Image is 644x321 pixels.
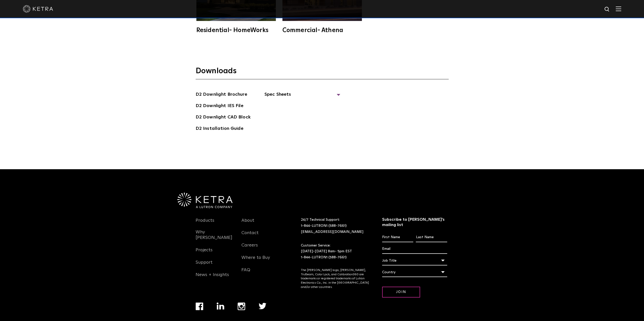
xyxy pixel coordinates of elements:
a: D2 Downlight CAD Block [196,114,251,122]
img: linkedin [217,303,224,310]
img: search icon [604,6,610,13]
a: Careers [241,242,258,254]
img: Hamburger%20Nav.svg [616,6,621,11]
a: Contact [241,230,259,242]
a: Why [PERSON_NAME] [196,229,234,246]
a: Products [196,218,214,229]
div: Commercial- Athena [282,27,362,33]
a: Projects [196,247,213,259]
img: twitter [259,303,266,309]
a: FAQ [241,267,250,279]
p: The [PERSON_NAME] logo, [PERSON_NAME], TruBeam, Color Lock, and Calibration360 are trademarks or ... [301,268,369,289]
div: Navigation Menu [196,217,234,284]
div: Residential- HomeWorks [196,27,276,33]
a: About [241,218,254,229]
img: facebook [196,303,203,310]
p: Customer Service: [DATE]-[DATE] 8am- 5pm EST [301,243,369,261]
span: Spec Sheets [264,91,340,102]
a: 1-844-LUTRON1 (588-7661) [301,224,347,228]
input: Join [382,287,420,298]
img: Ketra-aLutronCo_White_RGB [177,193,233,208]
h3: Subscribe to [PERSON_NAME]’s mailing list [382,217,447,228]
div: Job Title [382,256,447,265]
input: First Name [382,233,413,242]
img: instagram [238,303,245,310]
input: Email [382,244,447,254]
p: 24/7 Technical Support: [301,217,369,235]
a: D2 Installation Guide [196,125,243,133]
a: D2 Downlight IES File [196,102,243,110]
div: Country [382,267,447,277]
input: Last Name [416,233,447,242]
a: News + Insights [196,272,229,284]
a: 1-844-LUTRON1 (588-7661) [301,256,347,259]
img: ketra-logo-2019-white [23,5,53,13]
div: Navigation Menu [241,217,280,279]
h3: Downloads [196,66,449,79]
a: [EMAIL_ADDRESS][DOMAIN_NAME] [301,230,363,234]
a: Support [196,260,213,271]
a: D2 Downlight Brochure [196,91,247,99]
a: Where to Buy [241,255,270,266]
